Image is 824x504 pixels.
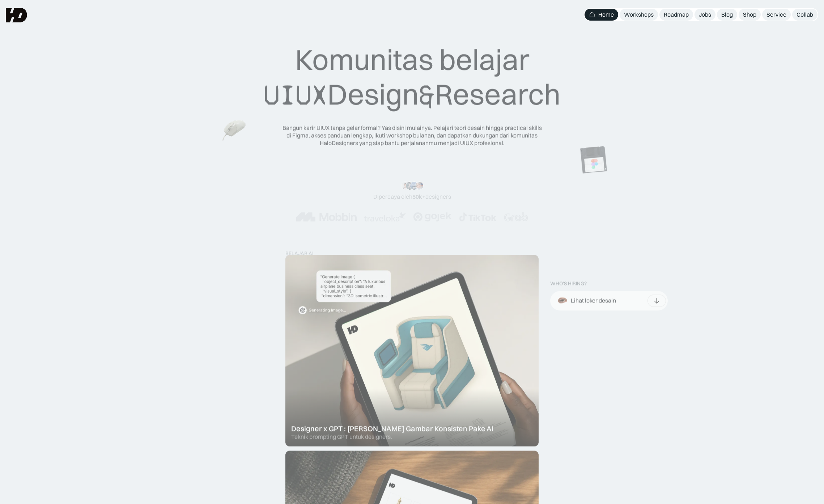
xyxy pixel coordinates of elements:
[624,11,654,18] div: Workshops
[743,11,756,18] div: Shop
[664,11,689,18] div: Roadmap
[792,9,817,21] a: Collab
[373,193,451,201] div: Dipercaya oleh designers
[285,250,313,257] div: belajar ai
[620,9,658,21] a: Workshops
[699,11,711,18] div: Jobs
[766,11,786,18] div: Service
[264,42,561,112] div: Komunitas belajar Design Research
[762,9,791,21] a: Service
[598,11,614,18] div: Home
[721,11,733,18] div: Blog
[659,9,693,21] a: Roadmap
[419,78,435,112] span: &
[797,11,813,18] div: Collab
[695,9,715,21] a: Jobs
[585,9,618,21] a: Home
[285,255,539,446] a: Designer x GPT : [PERSON_NAME] Gambar Konsisten Pake AITeknik prompting GPT untuk designers.
[282,124,542,146] div: Bangun karir UIUX tanpa gelar formal? Yas disini mulainya. Pelajari teori desain hingga practical...
[264,78,327,112] span: UIUX
[412,193,425,200] span: 50k+
[550,281,587,287] div: WHO’S HIRING?
[571,297,616,305] div: Lihat loker desain
[717,9,737,21] a: Blog
[739,9,761,21] a: Shop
